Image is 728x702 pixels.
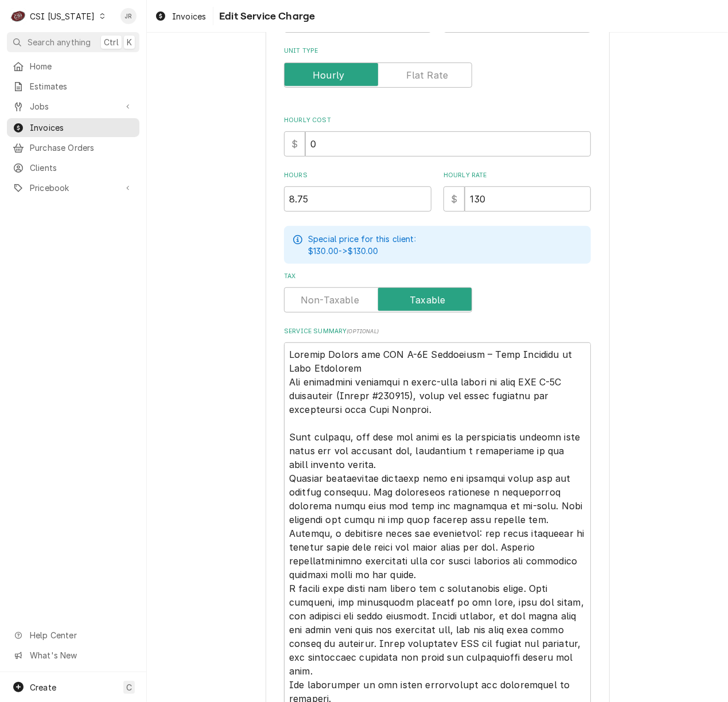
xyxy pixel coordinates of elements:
span: Pricebook [30,182,116,194]
span: K [127,36,132,48]
a: Invoices [150,7,211,26]
span: Edit Service Charge [216,9,315,24]
a: Go to Jobs [7,97,139,116]
label: Tax [284,272,591,281]
div: [object Object] [284,171,431,212]
label: Hourly Rate [443,171,591,180]
a: Go to Pricebook [7,178,139,197]
span: Invoices [172,10,206,22]
label: Service Summary [284,327,591,336]
a: Clients [7,158,139,177]
div: $ [443,186,465,212]
span: Invoices [30,122,134,134]
div: [object Object] [443,171,591,212]
a: Purchase Orders [7,138,139,157]
a: Home [7,57,139,76]
a: Go to Help Center [7,626,139,645]
span: Purchase Orders [30,142,134,154]
span: Search anything [28,36,91,48]
label: Hours [284,171,431,180]
p: Special price for this client: [308,233,416,245]
label: Hourly Cost [284,116,591,125]
div: Hourly Cost [284,116,591,157]
div: Tax [284,272,591,313]
span: Create [30,682,56,692]
label: Unit Type [284,46,591,56]
div: CSI [US_STATE] [30,10,95,22]
button: Search anythingCtrlK [7,32,139,52]
div: C [10,8,26,24]
span: Estimates [30,80,134,92]
span: $130.00 -> $130.00 [308,246,379,256]
span: C [126,681,132,693]
div: JR [120,8,137,24]
span: Home [30,60,134,72]
a: Go to What's New [7,646,139,665]
span: Clients [30,162,134,174]
span: Jobs [30,100,116,112]
div: $ [284,131,305,157]
span: What's New [30,649,133,661]
a: Invoices [7,118,139,137]
div: CSI Kentucky's Avatar [10,8,26,24]
span: Ctrl [104,36,119,48]
div: Jessica Rentfro's Avatar [120,8,137,24]
div: Unit Type [284,46,591,87]
span: ( optional ) [347,328,379,334]
span: Help Center [30,629,133,641]
a: Estimates [7,77,139,96]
